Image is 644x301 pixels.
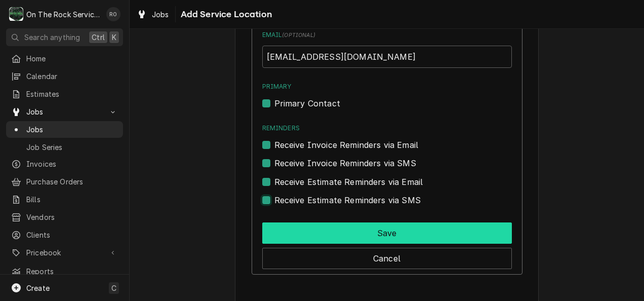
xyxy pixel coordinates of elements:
div: RO [106,7,120,21]
span: Reports [26,266,118,277]
a: Go to Pricebook [6,244,123,261]
a: Go to Jobs [6,103,123,120]
a: Jobs [6,121,123,138]
div: On The Rock Services's Avatar [9,7,23,21]
span: Estimates [26,89,118,99]
label: Receive Estimate Reminders via SMS [274,194,421,206]
span: Vendors [26,212,118,222]
a: Jobs [133,6,173,23]
span: Calendar [26,71,118,82]
label: Primary Contact [274,97,340,109]
label: Receive Invoice Reminders via SMS [274,157,416,169]
a: Job Series [6,139,123,156]
span: C [111,283,116,293]
div: Primary [262,82,512,109]
span: Clients [26,230,118,240]
a: Invoices [6,156,123,172]
div: Button Group Row [262,218,512,244]
div: Email [262,30,512,68]
div: Button Group Row [262,244,512,269]
span: Search anything [24,32,80,43]
span: Home [26,53,118,64]
span: Create [26,284,50,292]
div: Button Group [262,218,512,269]
span: Add Service Location [178,8,272,21]
span: Ctrl [92,32,105,43]
span: Jobs [152,9,169,20]
a: Home [6,50,123,67]
span: Invoices [26,159,118,169]
a: Bills [6,191,123,208]
div: O [9,7,23,21]
label: Primary [262,82,512,91]
span: Jobs [26,124,118,135]
label: Receive Estimate Reminders via Email [274,176,423,188]
span: K [112,32,116,43]
a: Estimates [6,86,123,102]
button: Cancel [262,248,512,269]
a: Vendors [6,209,123,225]
span: Jobs [26,106,103,117]
span: ( optional ) [282,32,315,39]
span: Pricebook [26,247,103,258]
a: Calendar [6,68,123,85]
span: Bills [26,194,118,205]
button: Save [262,222,512,244]
div: Rich Ortega's Avatar [106,7,120,21]
label: Email [262,30,512,40]
a: Purchase Orders [6,173,123,190]
button: Search anythingCtrlK [6,28,123,46]
div: On The Rock Services [26,9,101,20]
a: Reports [6,263,123,280]
a: Clients [6,227,123,243]
label: Reminders [262,124,512,133]
span: Purchase Orders [26,176,118,187]
label: Receive Invoice Reminders via Email [274,139,419,151]
span: Job Series [26,142,118,153]
div: Reminders [262,124,512,151]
